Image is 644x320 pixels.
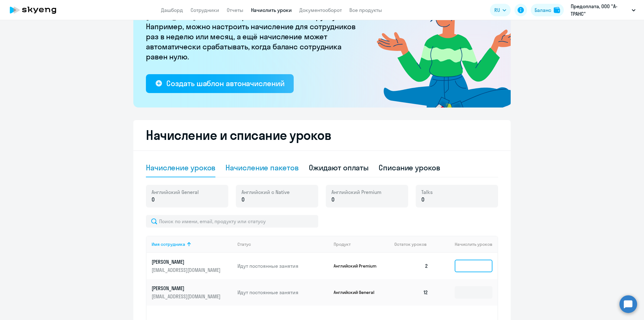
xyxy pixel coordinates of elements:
div: Имя сотрудника [152,241,232,247]
img: balance [554,7,560,13]
p: [PERSON_NAME] [152,285,222,292]
div: Статус [237,241,329,247]
button: Создать шаблон автоначислений [146,74,294,93]
div: Баланс [535,6,551,14]
p: Идут постоянные занятия [237,289,329,296]
div: Продукт [334,241,390,247]
button: Предоплата, ООО "А-ТРАНС" [568,3,639,18]
span: 0 [241,196,245,204]
a: Дашборд [161,7,183,13]
span: Talks [421,189,433,196]
button: RU [490,4,511,16]
p: Английский Premium [334,263,381,269]
p: Идут постоянные занятия [237,262,329,269]
div: Остаток уроков [394,241,433,247]
div: Начисление пакетов [225,163,298,173]
div: Создать шаблон автоначислений [166,78,284,88]
a: [PERSON_NAME][EMAIL_ADDRESS][DOMAIN_NAME] [152,258,232,273]
span: 0 [421,196,425,204]
div: Продукт [334,241,351,247]
a: Сотрудники [191,7,219,13]
td: 12 [389,279,433,306]
span: 0 [331,196,335,204]
span: Английский с Native [241,189,290,196]
a: Все продукты [349,7,382,13]
span: Английский Premium [331,189,381,196]
button: Балансbalance [531,4,564,16]
p: [EMAIL_ADDRESS][DOMAIN_NAME] [152,267,222,273]
div: Начисление уроков [146,163,215,173]
div: Имя сотрудника [152,241,185,247]
a: [PERSON_NAME][EMAIL_ADDRESS][DOMAIN_NAME] [152,285,232,300]
h2: Начисление и списание уроков [146,128,498,143]
p: Предоплата, ООО "А-ТРАНС" [571,3,629,18]
p: [PERSON_NAME] [152,258,222,265]
p: Английский General [334,290,381,295]
div: Статус [237,241,251,247]
span: Английский General [152,189,199,196]
a: Отчеты [227,7,243,13]
div: Списание уроков [379,163,440,173]
span: 0 [152,196,155,204]
a: Документооборот [299,7,342,13]
input: Поиск по имени, email, продукту или статусу [146,215,318,228]
th: Начислить уроков [433,236,497,253]
p: [EMAIL_ADDRESS][DOMAIN_NAME] [152,293,222,300]
a: Начислить уроки [251,7,292,13]
td: 2 [389,253,433,279]
span: RU [494,6,500,14]
span: Остаток уроков [394,241,427,247]
p: [PERSON_NAME] больше не придётся начислять вручную. Например, можно настроить начисление для сотр... [146,11,360,62]
div: Ожидают оплаты [309,163,369,173]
